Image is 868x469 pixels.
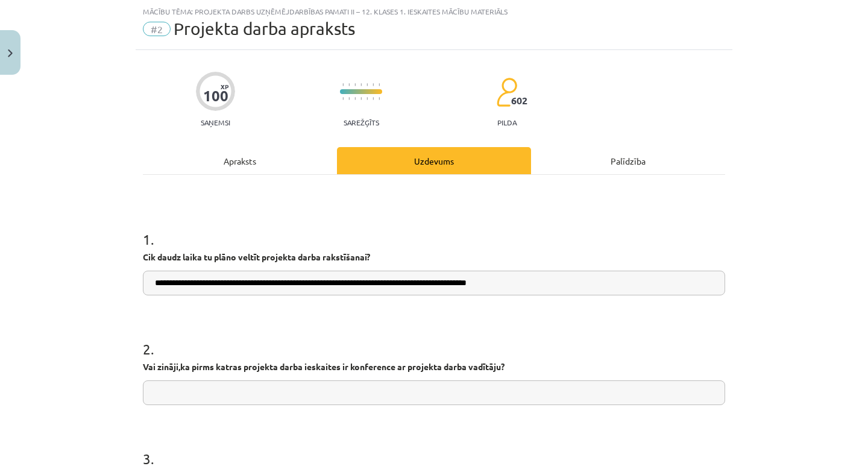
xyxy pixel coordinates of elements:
[196,118,235,127] p: Saņemsi
[174,19,355,39] span: Projekta darba apraksts
[342,97,344,100] img: icon-short-line-57e1e144782c952c97e751825c79c345078a6d821885a25fce030b3d8c18986b.svg
[344,118,379,127] p: Sarežģīts
[360,97,362,100] img: icon-short-line-57e1e144782c952c97e751825c79c345078a6d821885a25fce030b3d8c18986b.svg
[143,210,725,247] h1: 1 .
[143,319,725,357] h1: 2 .
[497,118,517,127] p: pilda
[143,429,725,467] h1: 3 .
[379,97,380,100] img: icon-short-line-57e1e144782c952c97e751825c79c345078a6d821885a25fce030b3d8c18986b.svg
[379,83,380,86] img: icon-short-line-57e1e144782c952c97e751825c79c345078a6d821885a25fce030b3d8c18986b.svg
[143,361,505,372] strong: Vai zināji,ka pirms katras projekta darba ieskaites ir konference ar projekta darba vadītāju?
[373,83,374,86] img: icon-short-line-57e1e144782c952c97e751825c79c345078a6d821885a25fce030b3d8c18986b.svg
[354,97,356,100] img: icon-short-line-57e1e144782c952c97e751825c79c345078a6d821885a25fce030b3d8c18986b.svg
[531,147,725,174] div: Palīdzība
[360,83,362,86] img: icon-short-line-57e1e144782c952c97e751825c79c345078a6d821885a25fce030b3d8c18986b.svg
[366,97,368,100] img: icon-short-line-57e1e144782c952c97e751825c79c345078a6d821885a25fce030b3d8c18986b.svg
[8,49,13,57] img: icon-close-lesson-0947bae3869378f0d4975bcd49f059093ad1ed9edebbc8119c70593378902aed.svg
[496,77,517,107] img: students-c634bb4e5e11cddfef0936a35e636f08e4e9abd3cc4e673bd6f9a4125e45ecb1.svg
[143,251,370,262] strong: Cik daudz laika tu plāno veltīt projekta darba rakstīšanai?
[203,87,228,104] div: 100
[143,147,337,174] div: Apraksts
[221,83,228,90] span: XP
[337,147,531,174] div: Uzdevums
[373,97,374,100] img: icon-short-line-57e1e144782c952c97e751825c79c345078a6d821885a25fce030b3d8c18986b.svg
[366,83,368,86] img: icon-short-line-57e1e144782c952c97e751825c79c345078a6d821885a25fce030b3d8c18986b.svg
[348,97,350,100] img: icon-short-line-57e1e144782c952c97e751825c79c345078a6d821885a25fce030b3d8c18986b.svg
[342,83,344,86] img: icon-short-line-57e1e144782c952c97e751825c79c345078a6d821885a25fce030b3d8c18986b.svg
[511,95,527,106] span: 602
[143,7,725,16] div: Mācību tēma: Projekta darbs uzņēmējdarbības pamati ii – 12. klases 1. ieskaites mācību materiāls
[143,22,171,36] span: #2
[354,83,356,86] img: icon-short-line-57e1e144782c952c97e751825c79c345078a6d821885a25fce030b3d8c18986b.svg
[348,83,350,86] img: icon-short-line-57e1e144782c952c97e751825c79c345078a6d821885a25fce030b3d8c18986b.svg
